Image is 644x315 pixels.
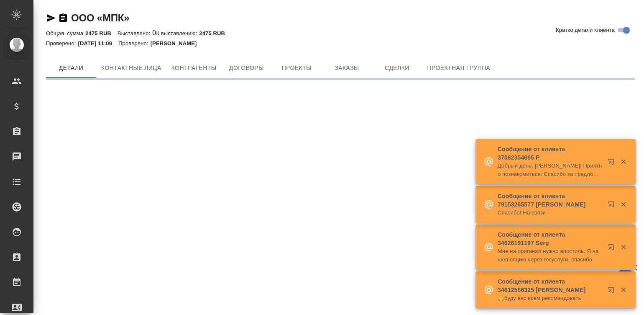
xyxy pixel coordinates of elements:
[615,286,632,294] button: Закрыть
[199,30,231,36] p: 2475 RUB
[603,196,623,216] button: Открыть в новой вкладке
[427,63,490,73] span: Проектная группа
[118,30,152,36] p: Выставлено:
[498,145,602,162] p: Сообщение от клиента 37062354695 P
[171,63,217,73] span: Контрагенты
[498,230,602,247] p: Сообщение от клиента 34626191197 Serg
[71,12,129,23] a: ООО «МПК»
[276,63,317,73] span: Проекты
[603,281,623,302] button: Открыть в новой вкладке
[101,63,161,73] span: Контактные лица
[615,158,632,165] button: Закрыть
[556,26,615,34] span: Кратко детали клиента
[46,28,635,38] div: 0
[46,40,78,46] p: Проверено:
[327,63,367,73] span: Заказы
[118,40,151,46] p: Проверено:
[46,30,85,36] p: Общая сумма
[615,243,632,251] button: Закрыть
[498,294,602,302] p: 🙏буду вас всем рекомендовать
[377,63,417,73] span: Сделки
[156,30,199,36] p: К выставлению:
[151,40,203,46] p: [PERSON_NAME]
[226,63,266,73] span: Договоры
[498,162,602,178] p: Добрый день, [PERSON_NAME]! Приятно познакомиться. Спасибо за предложенные варианты. К сожалению,...
[58,13,68,23] button: Скопировать ссылку
[603,153,623,173] button: Открыть в новой вкладке
[498,247,602,264] p: Мне на оригинал нужно апостиль. Я нашел опцию через госуслуги, спасибо
[498,209,602,217] p: Спасибо! На связи
[615,201,632,208] button: Закрыть
[85,30,118,36] p: 2475 RUB
[46,13,56,23] button: Скопировать ссылку для ЯМессенджера
[78,40,119,46] p: [DATE] 11:09
[498,192,602,209] p: Сообщение от клиента 79153265577 [PERSON_NAME]
[51,63,91,73] span: Детали
[603,239,623,259] button: Открыть в новой вкладке
[498,277,602,294] p: Сообщение от клиента 34612566325 [PERSON_NAME]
